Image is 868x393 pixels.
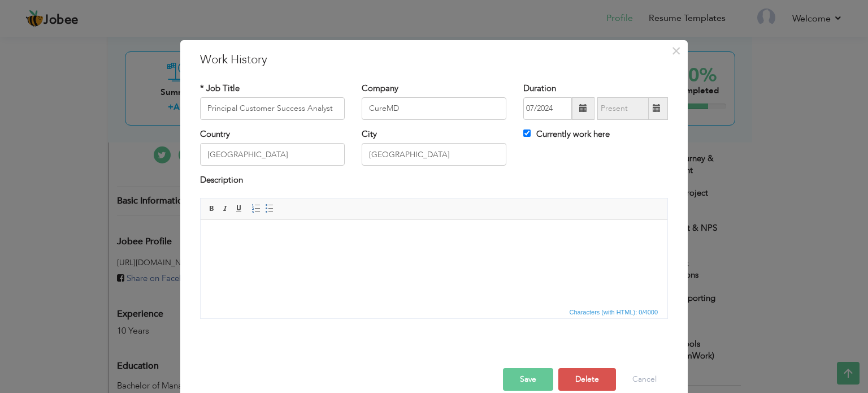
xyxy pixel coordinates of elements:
button: Close [667,42,685,60]
input: Present [597,97,649,120]
label: * Job Title [200,83,240,94]
label: Duration [523,83,556,94]
iframe: Rich Text Editor, workEditor [201,220,667,305]
a: Insert/Remove Numbered List [250,202,262,215]
label: Company [362,83,398,94]
a: Insert/Remove Bulleted List [263,202,276,215]
button: Delete [558,368,616,391]
label: Country [200,128,230,140]
a: Underline [233,202,245,215]
label: Currently work here [523,128,610,140]
span: Characters (with HTML): 0/4000 [567,307,661,317]
button: Save [503,368,553,391]
span: × [671,41,681,61]
label: Description [200,174,243,186]
label: City [362,128,377,140]
a: Bold [206,202,218,215]
div: Statistics [567,307,662,317]
button: Cancel [621,368,668,391]
h3: Work History [200,51,668,68]
a: Italic [219,202,232,215]
input: From [523,97,572,120]
input: Currently work here [523,129,531,137]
